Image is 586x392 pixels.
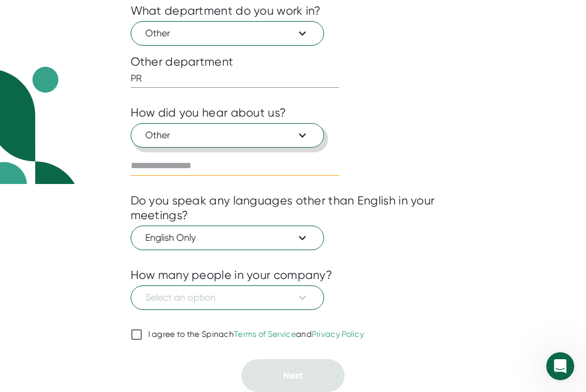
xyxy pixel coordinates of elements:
[148,329,364,340] div: I agree to the Spinach and
[131,4,321,18] div: What department do you work in?
[131,226,324,250] button: English Only
[145,291,309,305] span: Select an option
[131,21,324,46] button: Other
[312,329,364,339] a: Privacy Policy
[131,69,339,88] input: What department?
[234,329,296,339] a: Terms of Service
[131,54,456,69] div: Other department
[131,193,456,223] div: Do you speak any languages other than English in your meetings?
[241,359,345,392] button: Next
[546,352,574,380] iframe: Intercom live chat
[131,123,324,148] button: Other
[145,231,309,245] span: English Only
[131,268,333,282] div: How many people in your company?
[145,26,309,40] span: Other
[131,105,287,120] div: How did you hear about us?
[145,128,309,142] span: Other
[131,285,324,310] button: Select an option
[283,370,303,381] span: Next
